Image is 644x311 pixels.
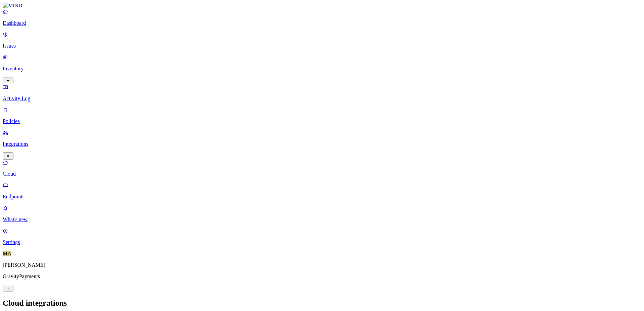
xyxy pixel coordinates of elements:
[3,273,641,279] p: GravityPayments
[3,251,11,256] span: MA
[3,107,641,124] a: Policies
[3,84,641,102] a: Activity Log
[3,20,641,26] p: Dashboard
[3,32,641,49] a: Issues
[3,43,641,49] p: Issues
[3,228,641,245] a: Settings
[3,3,22,9] img: MIND
[3,299,641,308] h2: Cloud integrations
[3,205,641,223] a: What's new
[3,262,641,268] p: [PERSON_NAME]
[3,182,641,200] a: Endpoints
[3,118,641,124] p: Policies
[3,3,641,9] a: MIND
[3,194,641,200] p: Endpoints
[3,160,641,177] a: Cloud
[3,96,641,102] p: Activity Log
[3,9,641,26] a: Dashboard
[3,141,641,147] p: Integrations
[3,171,641,177] p: Cloud
[3,130,641,159] a: Integrations
[3,66,641,72] p: Inventory
[3,216,641,223] p: What's new
[3,54,641,83] a: Inventory
[3,239,641,245] p: Settings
